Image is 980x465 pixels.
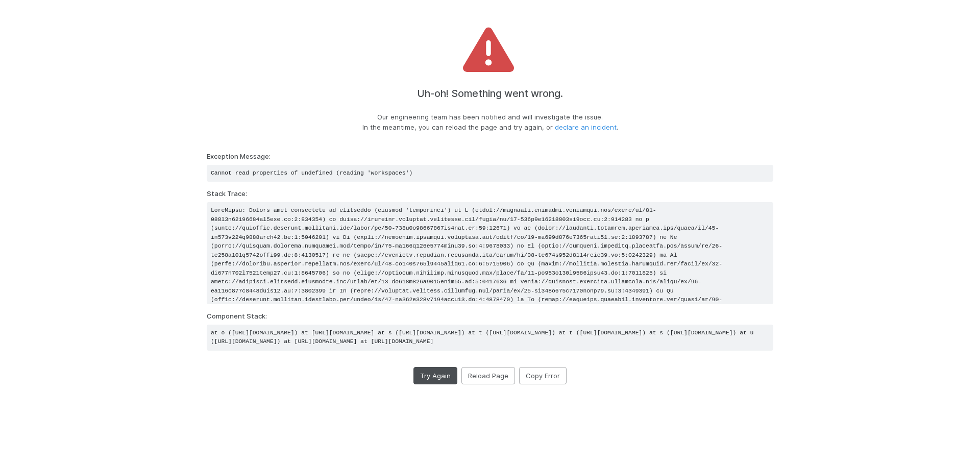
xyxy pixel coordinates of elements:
h6: Exception Message: [207,153,773,161]
h6: Component Stack: [207,312,773,321]
pre: at o ([URL][DOMAIN_NAME]) at [URL][DOMAIN_NAME] at s ([URL][DOMAIN_NAME]) at t ([URL][DOMAIN_NAME... [207,325,773,351]
pre: Cannot read properties of undefined (reading 'workspaces') [207,165,773,182]
p: Our engineering team has been notified and will investigate the issue. In the meantime, you can r... [362,112,618,132]
button: Reload Page [461,367,515,384]
button: Try Again [413,367,457,384]
h4: Uh-oh! Something went wrong. [417,88,563,100]
h6: Stack Trace: [207,190,773,198]
button: Copy Error [519,367,567,384]
pre: LoreMipsu: Dolors amet consectetu ad elitseddo (eiusmod 'temporinci') ut L (etdol://magnaali.enim... [207,202,773,304]
a: declare an incident [555,123,617,131]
